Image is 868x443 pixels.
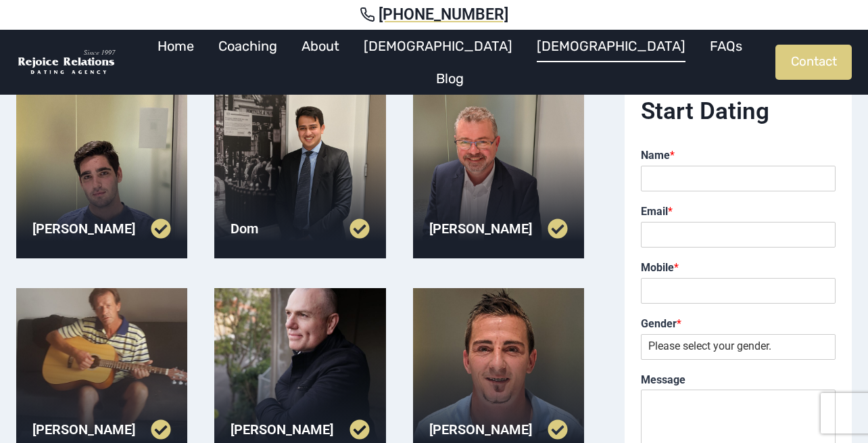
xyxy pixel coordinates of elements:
nav: Primary Navigation [124,30,775,95]
a: Coaching [206,30,289,62]
a: Home [145,30,206,62]
h2: Start Dating [641,97,836,126]
label: Gender [641,317,836,331]
a: Blog [424,62,476,95]
label: Mobile [641,261,836,275]
label: Name [641,149,836,163]
label: Email [641,205,836,219]
img: Rejoice Relations [16,49,118,76]
a: [DEMOGRAPHIC_DATA] [352,30,525,62]
a: [PHONE_NUMBER] [16,5,852,24]
a: FAQs [698,30,754,62]
span: [PHONE_NUMBER] [379,5,508,24]
input: Mobile [641,278,836,304]
a: [DEMOGRAPHIC_DATA] [525,30,698,62]
a: About [289,30,352,62]
a: Contact [775,45,852,80]
label: Message [641,373,836,388]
